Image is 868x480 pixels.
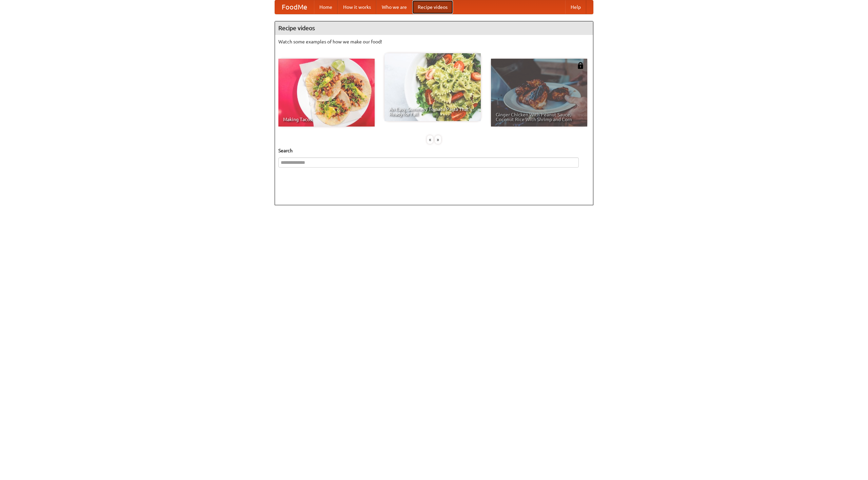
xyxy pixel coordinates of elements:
a: Who we are [376,0,412,14]
a: Making Tacos [278,59,375,127]
div: » [435,135,441,144]
a: How it works [338,0,376,14]
h4: Recipe videos [275,21,593,35]
a: An Easy, Summery Tomato Pasta That's Ready for Fall [384,53,481,121]
span: An Easy, Summery Tomato Pasta That's Ready for Fall [389,107,476,116]
a: Home [314,0,338,14]
a: FoodMe [275,0,314,14]
a: Recipe videos [412,0,453,14]
span: Making Tacos [283,117,370,122]
img: 483408.png [577,62,584,69]
a: Help [565,0,586,14]
p: Watch some examples of how we make our food! [278,38,590,45]
h5: Search [278,147,590,154]
div: « [427,135,433,144]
